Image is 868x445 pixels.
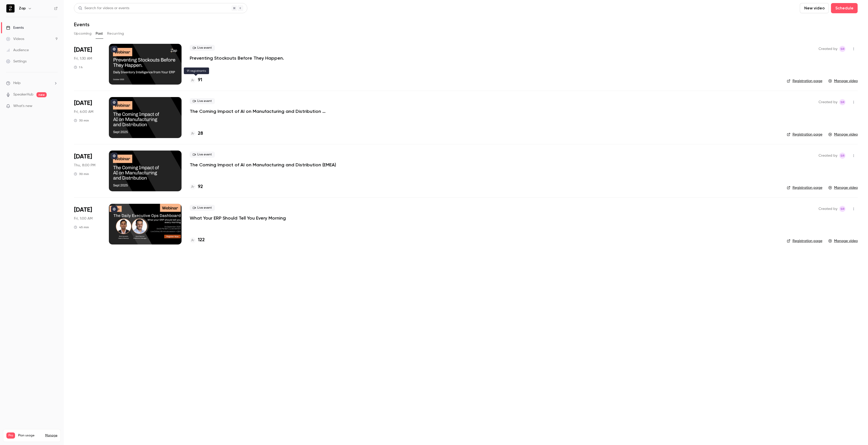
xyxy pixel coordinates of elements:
[74,204,101,245] div: Sep 4 Thu, 4:00 PM (Europe/London)
[828,132,858,137] a: Manage video
[74,206,92,214] span: [DATE]
[190,237,205,244] a: 122
[74,172,89,176] div: 30 min
[828,238,858,244] a: Manage video
[74,109,93,114] span: Fri, 6:00 AM
[190,98,215,104] span: Live event
[74,21,90,28] h1: Events
[190,108,343,114] a: The Coming Impact of AI on Manufacturing and Distribution ([GEOGRAPHIC_DATA])
[840,99,845,105] span: SR
[819,99,837,105] span: Created by
[819,206,837,212] span: Created by
[6,48,29,53] div: Audience
[190,55,284,61] a: Preventing Stockouts Before They Happen.
[840,46,845,52] span: SR
[828,78,858,84] a: Manage video
[6,4,15,12] img: Zap
[78,6,129,11] div: Search for videos or events
[198,130,203,137] h4: 28
[787,238,822,244] a: Registration page
[190,77,202,84] a: 91
[839,46,846,52] span: Simon Ryan
[13,80,21,86] span: Help
[96,30,103,38] button: Past
[6,25,24,30] div: Events
[74,65,83,69] div: 1 h
[787,78,822,84] a: Registration page
[13,92,33,97] a: SpeakerHub
[6,36,24,42] div: Videos
[190,45,215,51] span: Live event
[839,99,846,105] span: Simon Ryan
[198,183,203,190] h4: 92
[198,237,205,244] h4: 122
[190,152,215,158] span: Live event
[74,151,101,191] div: Sep 18 Thu, 8:00 PM (Australia/Brisbane)
[819,153,837,159] span: Created by
[107,30,124,38] button: Recurring
[800,3,829,13] button: New video
[19,6,26,11] h6: Zap
[190,205,215,211] span: Live event
[787,132,822,137] a: Registration page
[839,206,846,212] span: Simon Ryan
[831,3,858,13] button: Schedule
[6,433,15,439] span: Pro
[74,46,92,54] span: [DATE]
[74,44,101,85] div: Oct 9 Thu, 4:30 PM (Europe/London)
[190,215,286,221] a: What Your ERP Should Tell You Every Morning
[74,56,92,61] span: Fri, 1:30 AM
[787,185,822,190] a: Registration page
[45,434,57,438] a: Manage
[190,183,203,190] a: 92
[6,59,27,64] div: Settings
[74,30,92,38] button: Upcoming
[74,225,89,229] div: 45 min
[198,77,202,84] h4: 91
[18,434,42,438] span: Plan usage
[840,206,845,212] span: SR
[828,185,858,190] a: Manage video
[74,216,93,221] span: Fri, 1:00 AM
[13,103,32,109] span: What's new
[74,118,89,123] div: 30 min
[190,130,203,137] a: 28
[839,153,846,159] span: Simon Ryan
[190,162,336,168] a: The Coming Impact of AI on Manufacturing and Distribution (EMEA)
[819,46,837,52] span: Created by
[6,80,58,86] li: help-dropdown-opener
[74,99,92,107] span: [DATE]
[840,153,845,159] span: SR
[74,97,101,138] div: Sep 19 Fri, 6:00 AM (Australia/Brisbane)
[74,163,95,168] span: Thu, 8:00 PM
[74,153,92,161] span: [DATE]
[36,92,47,97] span: new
